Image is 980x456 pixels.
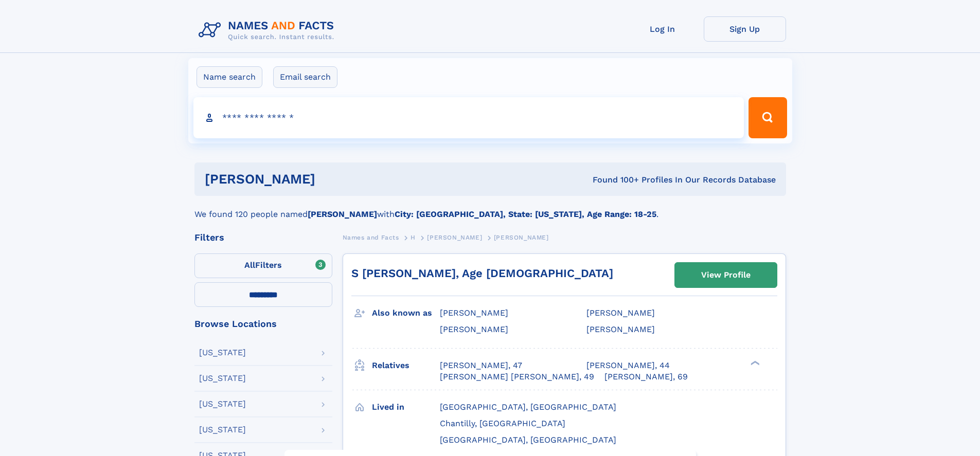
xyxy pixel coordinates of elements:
[675,263,777,287] a: View Profile
[199,426,246,434] div: [US_STATE]
[351,267,613,280] a: S [PERSON_NAME], Age [DEMOGRAPHIC_DATA]
[427,231,482,244] a: [PERSON_NAME]
[411,234,416,241] span: H
[199,374,246,382] div: [US_STATE]
[749,97,787,138] button: Search Button
[205,173,454,186] h1: [PERSON_NAME]
[194,253,332,278] label: Filters
[273,66,337,88] label: Email search
[440,308,508,318] span: [PERSON_NAME]
[197,66,262,88] label: Name search
[494,234,549,241] span: [PERSON_NAME]
[199,349,246,357] div: [US_STATE]
[586,324,655,334] span: [PERSON_NAME]
[701,263,751,287] div: View Profile
[372,304,440,322] h3: Also known as
[199,400,246,408] div: [US_STATE]
[586,360,670,371] a: [PERSON_NAME], 44
[372,398,440,416] h3: Lived in
[395,209,656,219] b: City: [GEOGRAPHIC_DATA], State: [US_STATE], Age Range: 18-25
[194,319,332,329] div: Browse Locations
[440,418,565,428] span: Chantilly, [GEOGRAPHIC_DATA]
[440,402,616,412] span: [GEOGRAPHIC_DATA], [GEOGRAPHIC_DATA]
[427,234,482,241] span: [PERSON_NAME]
[748,359,760,366] div: ❯
[193,97,744,138] input: search input
[194,16,343,44] img: Logo Names and Facts
[440,324,508,334] span: [PERSON_NAME]
[440,360,522,371] a: [PERSON_NAME], 47
[411,231,416,244] a: H
[343,231,399,244] a: Names and Facts
[194,233,332,242] div: Filters
[194,196,786,221] div: We found 120 people named with .
[440,435,616,445] span: [GEOGRAPHIC_DATA], [GEOGRAPHIC_DATA]
[440,371,594,382] a: [PERSON_NAME] [PERSON_NAME], 49
[244,260,255,270] span: All
[308,209,377,219] b: [PERSON_NAME]
[586,308,655,318] span: [PERSON_NAME]
[372,357,440,374] h3: Relatives
[621,16,704,42] a: Log In
[604,371,688,382] a: [PERSON_NAME], 69
[454,174,776,186] div: Found 100+ Profiles In Our Records Database
[704,16,786,42] a: Sign Up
